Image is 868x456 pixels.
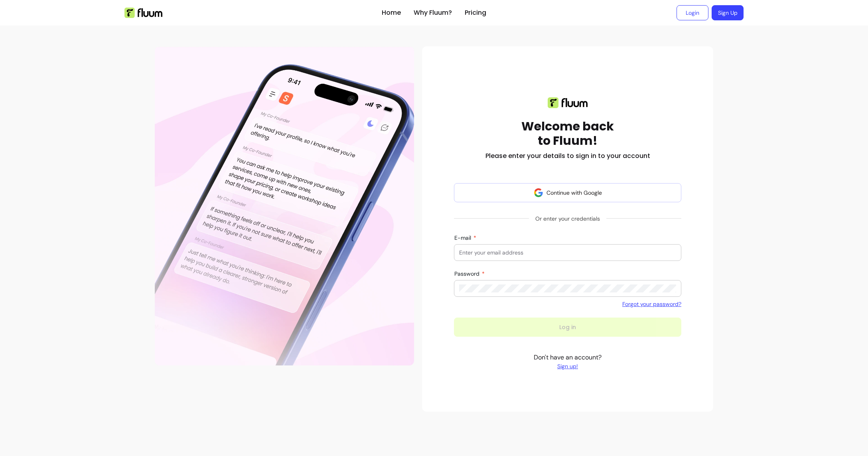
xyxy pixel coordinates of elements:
p: Don't have an account? [534,353,602,370]
div: Illustration of Fluum AI Co-Founder on a smartphone, showing AI chat guidance that helps freelanc... [155,46,414,365]
span: Password [454,270,481,277]
button: Continue with Google [454,183,681,202]
a: Pricing [465,8,486,18]
a: Sign Up [712,5,744,20]
span: Or enter your credentials [529,211,606,226]
a: Sign up! [534,362,602,370]
a: Login [677,5,708,20]
img: Fluum logo [548,97,588,108]
h1: Welcome back to Fluum! [521,119,614,148]
h2: Please enter your details to sign in to your account [485,151,650,161]
a: Home [382,8,401,18]
a: Forgot your password? [622,300,681,308]
input: E-mail [459,249,676,257]
input: Password [459,284,676,292]
img: avatar [534,188,543,197]
img: Fluum Logo [124,8,162,18]
a: Why Fluum? [414,8,452,18]
span: E-mail [454,234,473,241]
